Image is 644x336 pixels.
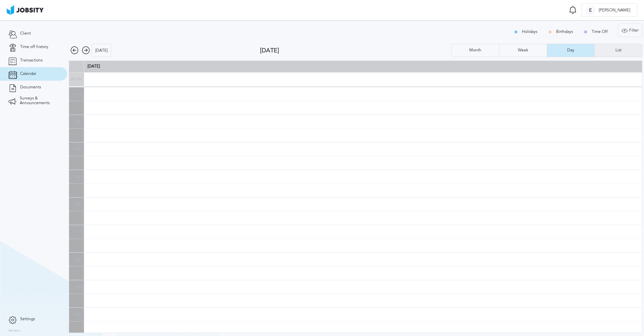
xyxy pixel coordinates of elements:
span: all-day [71,77,83,81]
span: Documents [20,85,41,90]
div: List [612,48,625,53]
div: E [585,5,595,15]
span: [DATE] [88,64,100,69]
button: E[PERSON_NAME] [582,3,637,17]
button: Day [547,44,594,57]
label: Version: [8,329,21,333]
div: Day [564,48,578,53]
span: [PERSON_NAME] [595,8,634,13]
div: Filter [618,24,642,37]
button: Filter [618,24,642,37]
div: Week [515,48,532,53]
span: 5am [75,229,83,234]
span: 12am [72,91,83,96]
span: Calendar [20,72,36,76]
button: Month [451,44,499,57]
span: Settings [20,317,35,322]
span: Transactions [20,58,43,63]
span: Time off history [20,45,48,49]
button: [DATE] [92,44,111,57]
span: 1am [75,119,83,124]
span: 3am [75,174,83,179]
span: 6am [75,257,83,261]
span: Client [20,31,31,36]
div: [DATE] [260,47,451,54]
span: 8am [75,312,83,317]
div: Month [466,48,485,53]
span: 7am [75,284,83,289]
button: Week [499,44,546,57]
div: [DATE] [92,44,111,57]
button: List [594,44,642,57]
span: 2am [75,146,83,151]
span: 4am [75,202,83,206]
span: Surveys & Announcements [20,96,59,106]
img: ab4bad089aa723f57921c736e9817d99.png [7,5,44,15]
